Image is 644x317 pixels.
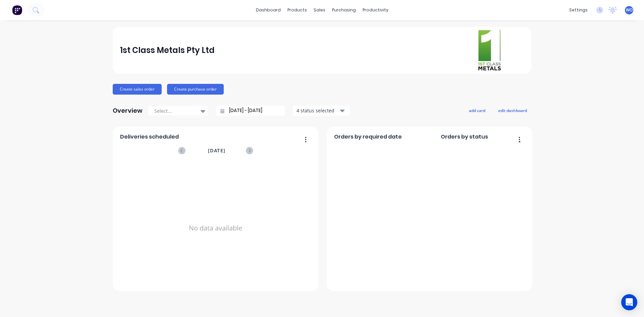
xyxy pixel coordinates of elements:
div: No data available [120,163,311,293]
span: Orders by status [441,133,488,141]
img: 1st Class Metals Pty Ltd [477,29,502,72]
a: dashboard [253,5,284,15]
div: sales [310,5,329,15]
div: Overview [113,104,143,117]
div: products [284,5,310,15]
button: Create sales order [113,84,162,95]
span: [DATE] [208,147,225,154]
button: 4 status selected [293,106,350,116]
div: settings [566,5,591,15]
span: WO [626,7,633,13]
div: 4 status selected [297,107,339,114]
span: Orders by required date [334,133,402,141]
button: edit dashboard [494,106,531,115]
div: Open Intercom Messenger [621,294,637,310]
button: Create purchase order [167,84,224,95]
div: purchasing [329,5,359,15]
div: 1st Class Metals Pty Ltd [120,44,215,57]
div: productivity [359,5,392,15]
img: Factory [12,5,22,15]
span: Deliveries scheduled [120,133,179,141]
button: add card [465,106,490,115]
